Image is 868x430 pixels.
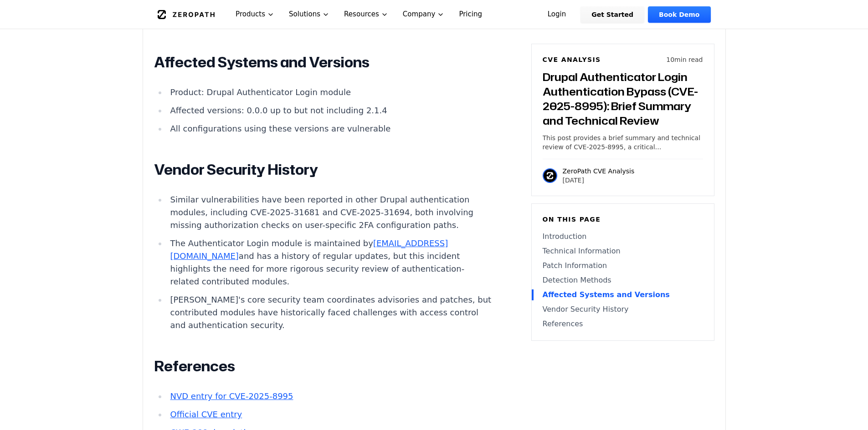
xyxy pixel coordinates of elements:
h6: CVE Analysis [543,55,601,64]
li: Affected versions: 0.0.0 up to but not including 2.1.4 [167,104,493,117]
p: 10 min read [666,55,703,64]
a: Official CVE entry [170,410,242,419]
p: ZeroPath CVE Analysis [563,167,635,176]
img: ZeroPath CVE Analysis [543,168,557,183]
a: Patch Information [543,260,703,271]
a: Detection Methods [543,275,703,286]
a: Affected Systems and Versions [543,289,703,300]
li: Similar vulnerabilities have been reported in other Drupal authentication modules, including CVE-... [167,193,493,232]
a: Introduction [543,231,703,242]
a: NVD entry for CVE-2025-8995 [170,391,293,401]
li: [PERSON_NAME]'s core security team coordinates advisories and patches, but contributed modules ha... [167,293,493,332]
a: Vendor Security History [543,304,703,315]
a: Technical Information [543,246,703,257]
h2: Vendor Security History [154,161,493,179]
li: Product: Drupal Authenticator Login module [167,86,493,99]
h6: On this page [543,215,703,224]
p: [DATE] [563,176,635,185]
p: This post provides a brief summary and technical review of CVE-2025-8995, a critical authenticati... [543,133,703,152]
h2: References [154,357,493,375]
a: References [543,319,703,329]
a: Get Started [580,6,644,23]
a: Login [537,6,577,23]
h2: Affected Systems and Versions [154,53,493,71]
li: All configurations using these versions are vulnerable [167,122,493,135]
h3: Drupal Authenticator Login Authentication Bypass (CVE-2025-8995): Brief Summary and Technical Review [543,70,703,128]
li: The Authenticator Login module is maintained by and has a history of regular updates, but this in... [167,237,493,288]
a: Book Demo [648,6,710,23]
